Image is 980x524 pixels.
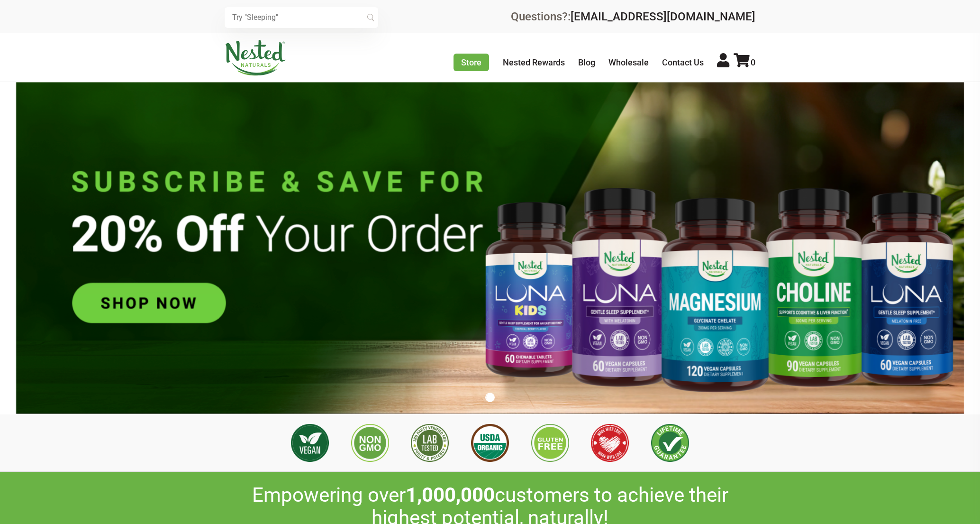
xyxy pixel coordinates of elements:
[751,57,755,67] span: 0
[16,82,964,414] img: Untitled_design_76.png
[662,57,704,67] a: Contact Us
[503,57,565,67] a: Nested Rewards
[351,424,389,462] img: Non GMO
[225,7,378,28] input: Try "Sleeping"
[571,10,755,23] a: [EMAIL_ADDRESS][DOMAIN_NAME]
[485,393,495,402] button: 1 of 1
[406,483,495,506] span: 1,000,000
[511,11,755,22] div: Questions?:
[471,424,509,462] img: USDA Organic
[291,424,329,462] img: Vegan
[734,57,755,67] a: 0
[578,57,595,67] a: Blog
[651,424,689,462] img: Lifetime Guarantee
[411,424,449,462] img: 3rd Party Lab Tested
[454,54,489,71] a: Store
[591,424,629,462] img: Made with Love
[531,424,569,462] img: Gluten Free
[608,57,649,67] a: Wholesale
[225,40,286,76] img: Nested Naturals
